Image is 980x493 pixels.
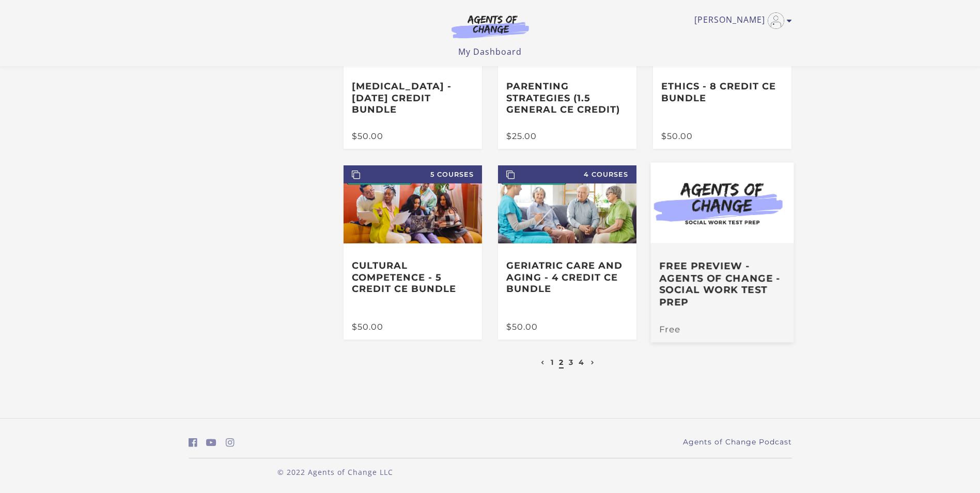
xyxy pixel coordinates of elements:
div: $50.00 [661,132,783,141]
a: My Dashboard [458,46,522,57]
a: 2 [559,358,564,367]
a: https://www.instagram.com/agentsofchangeprep/ (Open in a new window) [226,435,235,450]
i: https://www.facebook.com/groups/aswbtestprep (Open in a new window) [189,438,197,448]
h3: Geriatric Care and Aging - 4 Credit CE Bundle [506,260,628,295]
div: $50.00 [352,132,474,141]
a: Agents of Change Podcast [683,437,792,448]
p: © 2022 Agents of Change LLC [189,467,482,477]
div: $25.00 [506,132,628,141]
div: $50.00 [352,323,474,331]
a: Toggle menu [694,12,787,29]
a: 1 [551,358,554,367]
a: Previous page [538,358,547,367]
a: Free Preview - Agents of Change - Social Work Test Prep Free [651,162,794,342]
a: 4 [579,358,584,367]
a: https://www.facebook.com/groups/aswbtestprep (Open in a new window) [189,435,197,450]
a: Next page [588,358,597,367]
a: 5 Courses Cultural Competence - 5 Credit CE Bundle $50.00 [344,165,482,340]
i: https://www.youtube.com/c/AgentsofChangeTestPrepbyMeaganMitchell (Open in a new window) [206,438,216,448]
a: 3 [569,358,573,367]
a: 4 Courses Geriatric Care and Aging - 4 Credit CE Bundle $50.00 [498,165,636,340]
span: 4 Courses [498,165,636,183]
h3: [MEDICAL_DATA] - [DATE] Credit Bundle [352,81,474,116]
h3: Parenting Strategies (1.5 General CE Credit) [506,81,628,116]
div: Free [660,325,786,334]
div: $50.00 [506,323,628,331]
h3: Free Preview - Agents of Change - Social Work Test Prep [660,260,786,308]
span: 5 Courses [344,165,482,183]
h3: Cultural Competence - 5 Credit CE Bundle [352,260,474,295]
i: https://www.instagram.com/agentsofchangeprep/ (Open in a new window) [226,438,235,448]
img: Agents of Change Logo [441,14,540,38]
a: https://www.youtube.com/c/AgentsofChangeTestPrepbyMeaganMitchell (Open in a new window) [206,435,216,450]
h3: Ethics - 8 Credit CE Bundle [661,81,783,104]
